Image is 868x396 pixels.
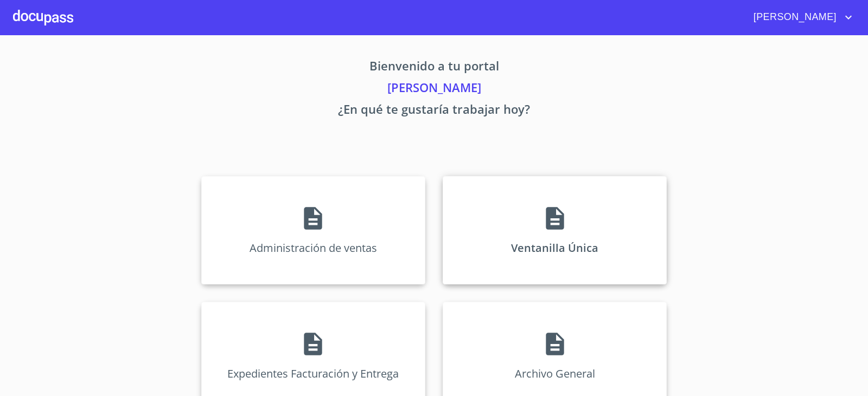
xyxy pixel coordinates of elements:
[227,366,399,381] p: Expedientes Facturación y Entrega
[100,57,768,79] p: Bienvenido a tu portal
[250,241,377,255] p: Administración de ventas
[511,241,598,255] p: Ventanilla Única
[745,9,855,26] button: account of current user
[515,366,595,381] p: Archivo General
[100,79,768,100] p: [PERSON_NAME]
[745,9,842,26] span: [PERSON_NAME]
[100,100,768,122] p: ¿En qué te gustaría trabajar hoy?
